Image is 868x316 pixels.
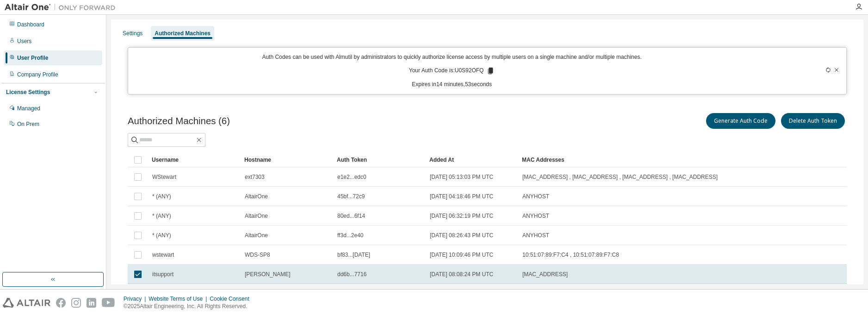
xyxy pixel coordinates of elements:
div: License Settings [6,88,50,96]
div: Company Profile [17,71,58,78]
span: [DATE] 04:18:46 PM UTC [430,193,493,200]
span: * (ANY) [152,193,171,200]
span: WDS-SP8 [245,251,270,259]
span: e1e2...edc0 [337,173,366,181]
p: Expires in 14 minutes, 53 seconds [134,81,770,88]
span: dd6b...7716 [337,271,366,278]
div: MAC Addresses [522,152,745,167]
span: [DATE] 10:09:46 PM UTC [430,251,493,259]
span: 45bf...72c9 [337,193,365,200]
span: [DATE] 08:08:24 PM UTC [430,271,493,278]
div: Authorized Machines [155,30,211,37]
span: * (ANY) [152,212,171,220]
span: * (ANY) [152,232,171,239]
div: Added At [429,152,515,167]
button: Generate Auth Code [706,113,775,129]
span: [DATE] 06:32:19 PM UTC [430,212,493,220]
div: User Profile [17,54,48,62]
span: bf83...[DATE] [337,251,370,259]
span: WStewart [152,173,176,181]
span: ANYHOST [522,193,549,200]
button: Delete Auth Token [781,113,845,129]
span: AltairOne [245,212,268,220]
span: [MAC_ADDRESS] [522,271,568,278]
div: Cookie Consent [210,295,254,303]
div: Privacy [124,295,149,303]
img: facebook.svg [56,298,66,308]
span: ext7303 [245,173,265,181]
p: Your Auth Code is: U0S92OFQ [409,67,495,75]
img: instagram.svg [71,298,81,308]
span: [MAC_ADDRESS] , [MAC_ADDRESS] , [MAC_ADDRESS] , [MAC_ADDRESS] [522,173,718,181]
div: Settings [123,30,143,37]
span: itsupport [152,271,174,278]
span: [PERSON_NAME] [245,271,291,278]
img: linkedin.svg [87,298,96,308]
div: Users [17,38,31,45]
span: [DATE] 08:26:43 PM UTC [430,232,493,239]
span: AltairOne [245,193,268,200]
div: Website Terms of Use [149,295,210,303]
span: [DATE] 05:13:03 PM UTC [430,173,493,181]
img: youtube.svg [102,298,115,308]
div: On Prem [17,120,39,128]
img: Altair One [5,3,120,12]
div: Dashboard [17,21,44,28]
span: AltairOne [245,232,268,239]
p: © 2025 Altair Engineering, Inc. All Rights Reserved. [124,303,255,310]
span: 10:51:07:89:F7:C4 , 10:51:07:89:F7:C8 [522,251,619,259]
p: Auth Codes can be used with Almutil by administrators to quickly authorize license access by mult... [134,53,770,61]
span: ANYHOST [522,232,549,239]
div: Username [152,152,237,167]
div: Hostname [244,152,329,167]
div: Auth Token [337,152,422,167]
span: wstewart [152,251,174,259]
img: altair_logo.svg [3,298,50,308]
div: Managed [17,105,40,112]
span: 80ed...6f14 [337,212,365,220]
span: ANYHOST [522,212,549,220]
span: ff3d...2e40 [337,232,364,239]
span: Authorized Machines (6) [128,116,230,126]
